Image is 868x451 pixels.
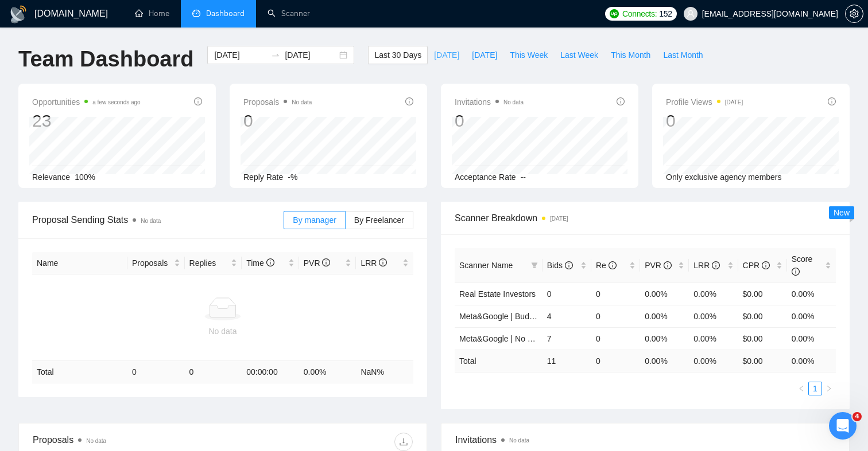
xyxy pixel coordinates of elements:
span: info-circle [712,261,720,269]
td: 0.00 % [787,350,836,372]
span: info-circle [379,258,387,266]
input: End date [285,49,337,61]
a: Meta&Google | No Budget Specified [459,334,588,343]
span: This Month [611,49,650,61]
span: Invitations [455,95,524,109]
img: upwork-logo.png [610,9,619,18]
span: 152 [659,7,672,20]
span: LRR [361,258,387,268]
span: [DATE] [434,49,459,61]
td: 0 [591,350,640,372]
span: info-circle [565,261,573,269]
span: Proposals [132,257,172,269]
button: Last Week [554,46,604,64]
span: Re [596,261,617,270]
td: 0 [591,283,640,305]
button: download [394,433,413,451]
div: 23 [32,110,141,132]
td: 0 [591,305,640,327]
span: filter [531,262,538,269]
span: Proposals [243,95,312,109]
td: $0.00 [738,327,787,350]
td: NaN % [356,361,413,383]
span: info-circle [762,261,770,269]
span: setting [846,9,863,18]
span: No data [503,99,524,105]
a: Meta&Google | Budget Filter [459,312,560,321]
span: info-circle [792,268,800,276]
a: homeHome [135,9,169,18]
span: info-circle [405,97,413,105]
a: Real Estate Investors [459,289,536,299]
div: 0 [455,110,524,132]
span: No data [86,438,106,444]
span: 4 [852,412,862,421]
td: 0.00% [787,305,836,327]
span: Dashboard [206,9,245,18]
th: Proposals [127,252,185,274]
time: [DATE] [725,99,743,105]
button: [DATE] [466,46,503,64]
time: [DATE] [550,215,568,222]
span: dashboard [192,9,200,17]
span: Scanner Name [459,261,513,270]
span: Reply Rate [243,172,283,182]
time: a few seconds ago [92,99,140,105]
span: No data [292,99,312,105]
td: 0.00% [787,327,836,350]
button: right [822,382,836,395]
td: 0.00% [640,283,689,305]
td: 0.00 % [299,361,356,383]
img: logo [9,5,28,23]
td: 0.00% [640,327,689,350]
div: Proposals [33,433,223,451]
span: info-circle [617,97,625,105]
a: searchScanner [268,9,310,18]
span: user [687,10,695,18]
td: 0.00% [689,283,738,305]
span: filter [529,257,540,274]
button: [DATE] [428,46,466,64]
span: left [798,385,805,392]
button: Last 30 Days [368,46,428,64]
span: This Week [510,49,548,61]
span: info-circle [266,258,274,266]
span: PVR [304,258,331,268]
span: Last 30 Days [374,49,421,61]
td: 0 [591,327,640,350]
td: 0 [127,361,185,383]
td: 0.00% [640,305,689,327]
h1: Team Dashboard [18,46,193,73]
span: info-circle [664,261,672,269]
li: 1 [808,382,822,395]
span: Connects: [622,7,657,20]
td: Total [32,361,127,383]
span: No data [509,437,529,444]
span: info-circle [828,97,836,105]
button: left [795,382,808,395]
span: [DATE] [472,49,497,61]
td: $0.00 [738,305,787,327]
button: setting [845,5,863,23]
span: No data [141,218,161,224]
iframe: Intercom live chat [829,412,857,440]
span: PVR [645,261,672,270]
span: Time [246,258,274,268]
span: Bids [547,261,573,270]
td: $0.00 [738,283,787,305]
td: 0.00 % [689,350,738,372]
td: $ 0.00 [738,350,787,372]
a: 1 [809,382,821,395]
span: LRR [693,261,720,270]
span: Replies [189,257,229,269]
div: No data [37,325,409,338]
span: CPR [743,261,770,270]
span: Acceptance Rate [455,172,516,182]
span: Last Month [663,49,703,61]
a: setting [845,9,863,18]
button: This Month [604,46,657,64]
span: swap-right [271,50,280,60]
div: 0 [666,110,743,132]
span: to [271,50,280,60]
span: download [395,437,412,446]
